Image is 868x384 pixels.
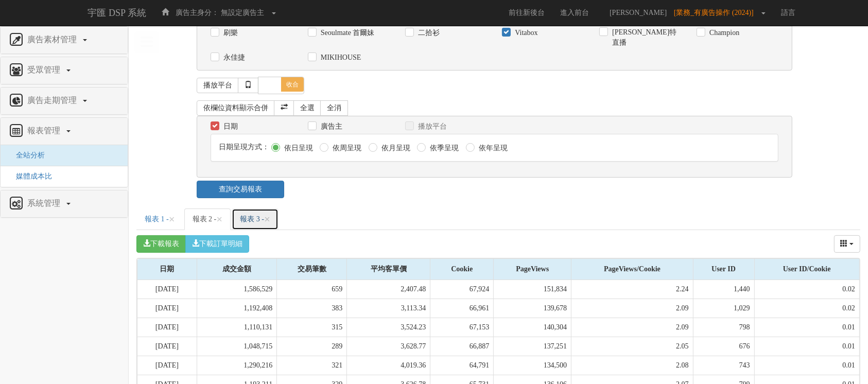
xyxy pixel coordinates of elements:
[8,93,120,109] a: 廣告走期管理
[8,123,120,139] a: 報表管理
[277,299,347,318] td: 383
[169,213,175,225] span: ×
[277,280,347,299] td: 659
[318,28,375,38] label: Seoulmate 首爾妹
[755,259,859,280] div: User ID/Cookie
[221,121,238,132] label: 日期
[494,299,571,318] td: 139,678
[136,208,183,230] a: 報表 1 -
[571,337,693,356] td: 2.05
[137,280,197,299] td: [DATE]
[494,337,571,356] td: 137,251
[137,356,197,375] td: [DATE]
[137,318,197,337] td: [DATE]
[693,337,754,356] td: 676
[834,235,861,253] div: Columns
[8,172,52,180] span: 媒體成本比
[221,28,238,38] label: 刷樂
[494,318,571,337] td: 140,304
[379,143,410,153] label: 依月呈現
[754,280,859,299] td: 0.02
[693,299,754,318] td: 1,029
[136,235,186,253] button: 下載報表
[25,65,65,74] span: 受眾管理
[604,9,672,16] span: [PERSON_NAME]
[415,121,447,132] label: 播放平台
[494,259,571,280] div: PageViews
[25,35,82,44] span: 廣告素材管理
[232,208,279,230] a: 報表 3 -
[197,356,277,375] td: 1,290,216
[318,53,361,63] label: MIKIHOUSE
[293,100,321,116] a: 全選
[25,199,65,207] span: 系統管理
[264,213,270,225] span: ×
[476,143,508,153] label: 依年呈現
[430,356,494,375] td: 64,791
[137,299,197,318] td: [DATE]
[281,77,304,92] span: 收合
[8,196,120,212] a: 系統管理
[693,356,754,375] td: 743
[277,337,347,356] td: 289
[494,356,571,375] td: 134,500
[8,151,45,159] a: 全站分析
[282,143,313,153] label: 依日呈現
[25,96,82,104] span: 廣告走期管理
[320,100,348,116] a: 全消
[754,299,859,318] td: 0.02
[571,318,693,337] td: 2.09
[512,28,537,38] label: Vitabox
[197,299,277,318] td: 1,192,408
[221,53,245,63] label: 永佳捷
[318,121,342,132] label: 廣告主
[277,318,347,337] td: 315
[674,9,759,16] span: [業務_有廣告操作 (2024)]
[347,259,430,280] div: 平均客單價
[8,32,120,48] a: 廣告素材管理
[754,337,859,356] td: 0.01
[347,356,430,375] td: 4,019.36
[571,259,692,280] div: PageViews/Cookie
[197,318,277,337] td: 1,110,131
[693,318,754,337] td: 798
[610,27,681,48] label: [PERSON_NAME]特直播
[197,337,277,356] td: 1,048,715
[693,259,754,280] div: User ID
[707,28,739,38] label: Champion
[430,259,493,280] div: Cookie
[347,280,430,299] td: 2,407.48
[137,259,197,280] div: 日期
[347,299,430,318] td: 3,113.34
[8,62,120,79] a: 受眾管理
[494,280,571,299] td: 151,834
[330,143,361,153] label: 依周呈現
[25,126,65,135] span: 報表管理
[430,337,494,356] td: 66,887
[571,280,693,299] td: 2.24
[754,318,859,337] td: 0.01
[347,337,430,356] td: 3,628.77
[754,356,859,375] td: 0.01
[693,280,754,299] td: 1,440
[197,259,277,280] div: 成交金額
[137,337,197,356] td: [DATE]
[197,181,284,198] a: 查詢交易報表
[176,9,219,16] span: 廣告主身分：
[216,214,222,225] button: Close
[185,235,249,253] button: 下載訂單明細
[264,214,270,225] button: Close
[169,214,175,225] button: Close
[415,28,440,38] label: 二拾衫
[216,213,222,225] span: ×
[571,356,693,375] td: 2.08
[219,143,269,151] span: 日期呈現方式：
[427,143,459,153] label: 依季呈現
[184,208,231,230] a: 報表 2 -
[571,299,693,318] td: 2.09
[197,280,277,299] td: 1,586,529
[834,235,861,253] button: columns
[430,299,494,318] td: 66,961
[277,259,346,280] div: 交易筆數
